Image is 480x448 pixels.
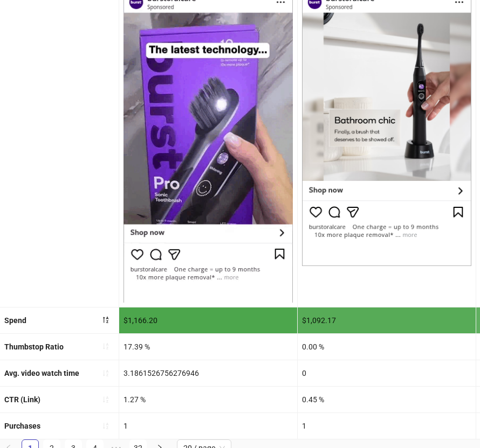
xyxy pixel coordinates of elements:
b: Spend [4,316,26,325]
div: 0.00 % [298,334,476,360]
div: 1.27 % [119,387,297,412]
div: $1,166.20 [119,307,297,333]
div: 17.39 % [119,334,297,360]
b: CTR (Link) [4,395,40,404]
span: sort-ascending [102,422,109,430]
div: 1 [119,413,297,439]
span: sort-ascending [102,396,109,403]
div: 1 [298,413,476,439]
span: sort-descending [102,316,109,324]
div: 0.45 % [298,387,476,412]
b: Thumbstop Ratio [4,342,64,351]
div: 3.1861526756276946 [119,360,297,386]
span: sort-ascending [102,342,109,350]
b: Purchases [4,422,40,430]
div: 0 [298,360,476,386]
b: Avg. video watch time [4,369,79,377]
span: sort-ascending [102,369,109,377]
div: $1,092.17 [298,307,476,333]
